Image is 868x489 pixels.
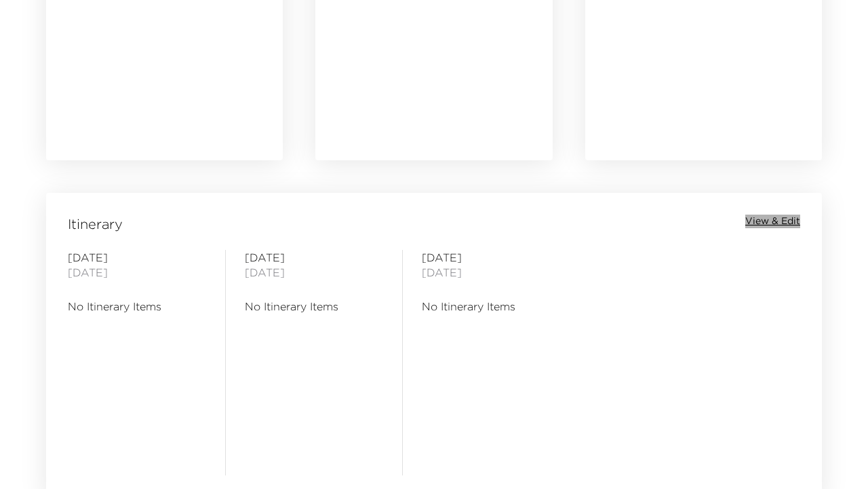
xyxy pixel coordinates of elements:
span: [DATE] [245,250,383,265]
span: [DATE] [245,265,383,280]
span: [DATE] [422,265,560,280]
span: No Itinerary Items [68,299,206,314]
button: View & Edit [745,215,800,228]
span: No Itinerary Items [422,299,560,314]
span: No Itinerary Items [245,299,383,314]
span: [DATE] [422,250,560,265]
span: Itinerary [68,215,123,234]
span: [DATE] [68,265,206,280]
span: [DATE] [68,250,206,265]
